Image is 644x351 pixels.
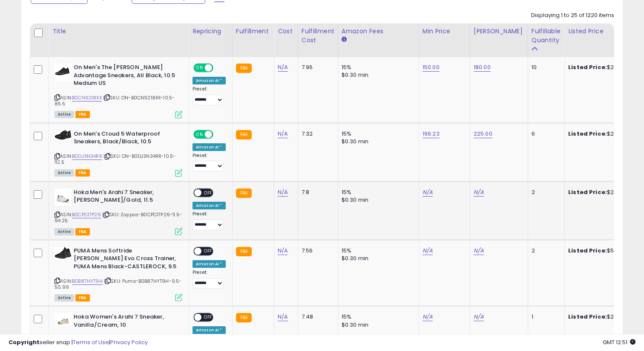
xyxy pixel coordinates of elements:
[302,247,331,255] div: 7.56
[532,189,558,196] div: 2
[55,64,182,117] div: ASIN:
[193,27,229,36] div: Repricing
[568,247,607,255] b: Listed Price:
[201,247,215,255] span: OFF
[193,153,226,172] div: Preset:
[55,94,175,107] span: | SKU: ON-B0CN9218XX-10.5-85.5
[532,247,558,255] div: 2
[532,64,558,71] div: 10
[75,294,90,302] span: FBA
[423,130,440,138] a: 199.23
[9,339,148,347] div: seller snap | |
[568,27,642,36] div: Listed Price
[342,189,412,196] div: 15%
[568,188,607,196] b: Listed Price:
[236,189,252,198] small: FBA
[55,169,74,177] span: All listings currently available for purchase on Amazon
[532,313,558,321] div: 1
[55,130,182,176] div: ASIN:
[568,247,639,255] div: $50.99
[302,313,331,321] div: 7.48
[236,130,252,139] small: FBA
[201,314,215,321] span: OFF
[55,313,72,326] img: 31OsnjVdvAL._SL40_.jpg
[423,27,466,36] div: Min Price
[55,130,72,140] img: 315lJ2E7bkL._SL40_.jpg
[74,64,177,90] b: On Men's The [PERSON_NAME] Advantage Sneakers, All Black, 10.5 Medium US
[568,313,607,321] b: Listed Price:
[342,36,347,44] small: Amazon Fees.
[278,27,294,36] div: Cost
[568,130,607,138] b: Listed Price:
[342,313,412,321] div: 15%
[568,64,639,71] div: $200.00
[193,77,226,84] div: Amazon AI *
[212,64,226,72] span: OFF
[568,189,639,196] div: $220.00
[52,27,185,36] div: Title
[55,153,175,165] span: | SKU: ON-B0DJ3N34RR-10.5-112.5
[302,64,331,71] div: 7.96
[423,63,440,72] a: 150.00
[9,338,40,346] strong: Copyright
[342,130,412,138] div: 15%
[603,338,635,346] span: 2025-08-18 12:51 GMT
[278,247,288,255] a: N/A
[342,255,412,262] div: $0.30 min
[193,211,226,230] div: Preset:
[474,27,524,36] div: [PERSON_NAME]
[74,189,177,206] b: Hoka Men's Arahi 7 Sneaker, [PERSON_NAME]/Gold, 11.5
[278,63,288,72] a: N/A
[74,313,177,331] b: Hoka Women's Arahi 7 Sneaker, Vanilla/Cream, 10
[474,130,492,138] a: 225.00
[236,313,252,322] small: FBA
[342,247,412,255] div: 15%
[193,86,226,105] div: Preset:
[75,169,90,177] span: FBA
[278,130,288,138] a: N/A
[74,130,177,148] b: On Men's Cloud 5 Waterproof Sneakers, Black/Black, 10.5
[73,338,109,346] a: Terms of Use
[55,64,72,81] img: 315hfnbMrwL._SL40_.jpg
[55,247,72,259] img: 41YlfjtpOyL._SL40_.jpg
[423,313,433,321] a: N/A
[302,130,331,138] div: 7.32
[72,211,101,218] a: B0CPC17P26
[236,247,252,256] small: FBA
[55,294,74,302] span: All listings currently available for purchase on Amazon
[342,196,412,204] div: $0.30 min
[55,111,74,118] span: All listings currently available for purchase on Amazon
[55,189,72,206] img: 31F0ad7icoL._SL40_.jpg
[201,189,215,196] span: OFF
[302,189,331,196] div: 7.8
[531,12,614,20] div: Displaying 1 to 25 of 1220 items
[568,313,639,321] div: $220.00
[55,211,182,224] span: | SKU: Zappos-B0CPC17P26-11.5-94.25
[194,131,205,138] span: ON
[55,278,182,290] span: | SKU: Puma-B0B87HYT9H-9.5-50.99
[474,313,484,321] a: N/A
[55,189,182,234] div: ASIN:
[568,130,639,138] div: $280.00
[342,138,412,145] div: $0.30 min
[423,188,433,197] a: N/A
[193,143,226,151] div: Amazon AI *
[474,188,484,197] a: N/A
[474,63,491,72] a: 180.00
[194,64,205,72] span: ON
[72,278,103,285] a: B0B87HYT9H
[110,338,148,346] a: Privacy Policy
[474,247,484,255] a: N/A
[342,27,415,36] div: Amazon Fees
[55,228,74,235] span: All listings currently available for purchase on Amazon
[75,228,90,235] span: FBA
[74,247,177,273] b: PUMA Mens Softride [PERSON_NAME] Evo Cross Trainer, PUMA Mens Black-CASTLEROCK, 9.5
[342,71,412,79] div: $0.30 min
[72,94,102,102] a: B0CN9218XX
[278,313,288,321] a: N/A
[532,27,561,45] div: Fulfillable Quantity
[342,321,412,329] div: $0.30 min
[236,64,252,73] small: FBA
[342,64,412,71] div: 15%
[75,111,90,118] span: FBA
